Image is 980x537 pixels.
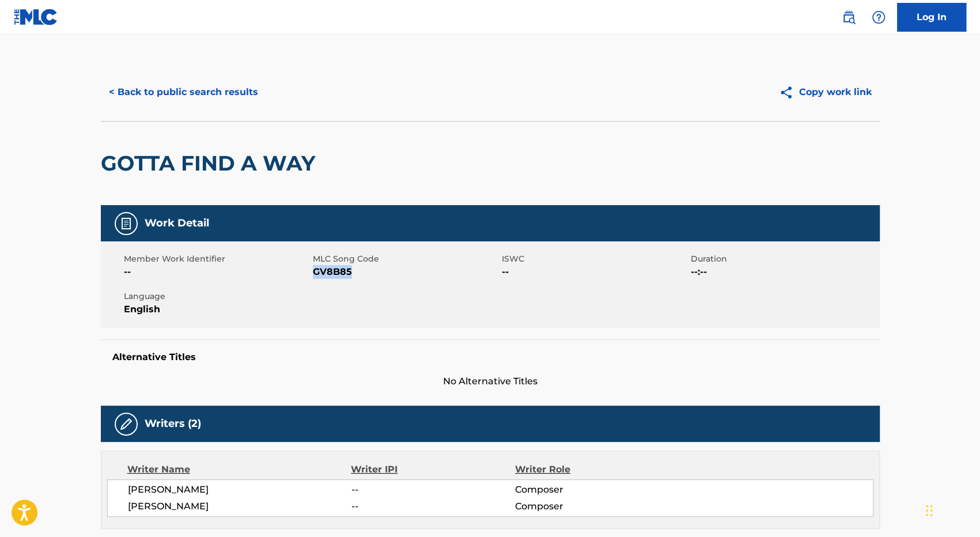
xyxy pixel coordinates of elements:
button: < Back to public search results [101,78,266,107]
span: English [124,302,310,316]
button: Copy work link [771,78,880,107]
img: Work Detail [119,217,133,230]
span: -- [502,265,688,279]
span: No Alternative Titles [101,375,880,388]
div: Help [867,6,890,29]
img: Writers [119,417,133,431]
img: Copy work link [779,85,799,100]
div: Drag [926,493,933,528]
iframe: Chat Widget [922,482,980,537]
h5: Writers (2) [145,417,201,430]
span: Duration [691,253,877,265]
span: [PERSON_NAME] [128,483,351,497]
h5: Alternative Titles [112,351,868,363]
span: -- [351,500,514,513]
span: Composer [515,500,664,513]
h5: Work Detail [145,217,209,230]
div: Writer Name [127,463,351,477]
span: MLC Song Code [313,253,499,265]
div: Writer IPI [351,463,515,477]
a: Log In [897,3,966,32]
span: Language [124,290,310,302]
img: MLC Logo [14,9,58,25]
a: Public Search [837,6,860,29]
span: Member Work Identifier [124,253,310,265]
img: help [872,10,886,24]
img: search [842,10,856,24]
span: -- [351,483,514,497]
span: -- [124,265,310,279]
div: Writer Role [515,463,664,477]
span: ISWC [502,253,688,265]
span: GV8B85 [313,265,499,279]
span: [PERSON_NAME] [128,500,351,513]
span: Composer [515,483,664,497]
span: --:-- [691,265,877,279]
h2: GOTTA FIND A WAY [101,150,321,176]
